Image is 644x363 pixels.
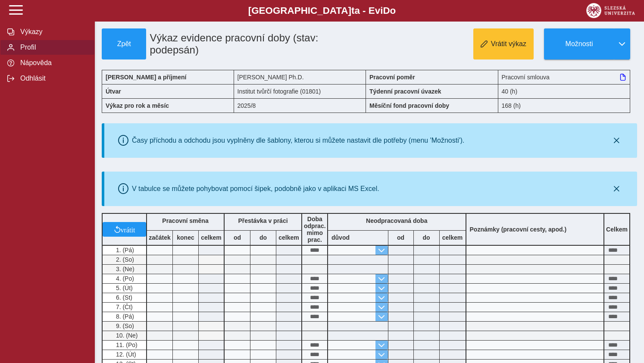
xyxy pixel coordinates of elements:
span: 10. (Ne) [114,332,138,339]
span: 5. (Út) [114,285,133,291]
b: do [414,234,439,241]
span: Vrátit výkaz [491,40,526,48]
h1: Výkaz evidence pracovní doby (stav: podepsán) [146,28,325,59]
span: D [383,5,390,16]
b: Měsíční fond pracovní doby [369,102,449,109]
span: 4. (Po) [114,275,134,282]
span: 1. (Pá) [114,247,134,253]
div: 40 (h) [498,84,631,98]
button: vrátit [103,222,146,237]
span: Výkazy [18,28,88,36]
b: konec [173,234,198,241]
div: 168 (h) [498,98,631,113]
b: začátek [147,234,172,241]
span: o [390,5,396,16]
div: V tabulce se můžete pohybovat pomocí šipek, podobně jako v aplikaci MS Excel. [132,185,379,193]
span: Profil [18,44,88,51]
div: [PERSON_NAME] Ph.D. [234,70,366,84]
span: 2. (So) [114,256,134,263]
span: Nápověda [18,59,88,67]
span: 9. (So) [114,322,134,329]
b: [PERSON_NAME] a příjmení [106,74,186,81]
b: Doba odprac. mimo prac. [304,216,326,243]
span: Zpět [106,40,142,48]
b: Pracovní směna [162,217,208,224]
img: logo_web_su.png [586,3,635,18]
b: Týdenní pracovní úvazek [369,88,441,95]
span: vrátit [121,226,135,233]
button: Vrátit výkaz [473,28,534,59]
span: 12. (Út) [114,351,136,358]
b: Přestávka v práci [238,217,288,224]
span: 8. (Pá) [114,313,134,320]
b: Pracovní poměr [369,74,415,81]
b: Poznámky (pracovní cesty, apod.) [466,226,570,233]
div: Pracovní smlouva [498,70,631,84]
b: Výkaz pro rok a měsíc [106,102,169,109]
span: 3. (Ne) [114,266,134,272]
span: 6. (St) [114,294,132,301]
b: [GEOGRAPHIC_DATA] a - Evi [26,5,618,16]
button: Možnosti [544,28,614,59]
span: Odhlásit [18,75,88,82]
b: Neodpracovaná doba [366,217,427,224]
b: celkem [199,234,224,241]
span: 7. (Čt) [114,304,133,310]
span: t [351,5,354,16]
b: Útvar [106,88,121,95]
span: Možnosti [551,40,607,48]
button: Zpět [102,28,146,59]
div: Institut tvůrčí fotografie (01801) [234,84,366,98]
div: 2025/8 [234,98,366,113]
b: do [250,234,276,241]
b: celkem [276,234,301,241]
b: důvod [331,234,350,241]
div: Časy příchodu a odchodu jsou vyplněny dle šablony, kterou si můžete nastavit dle potřeby (menu 'M... [132,137,465,144]
b: Celkem [606,226,628,233]
span: 11. (Po) [114,341,138,348]
b: od [388,234,413,241]
b: od [225,234,250,241]
b: celkem [440,234,466,241]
